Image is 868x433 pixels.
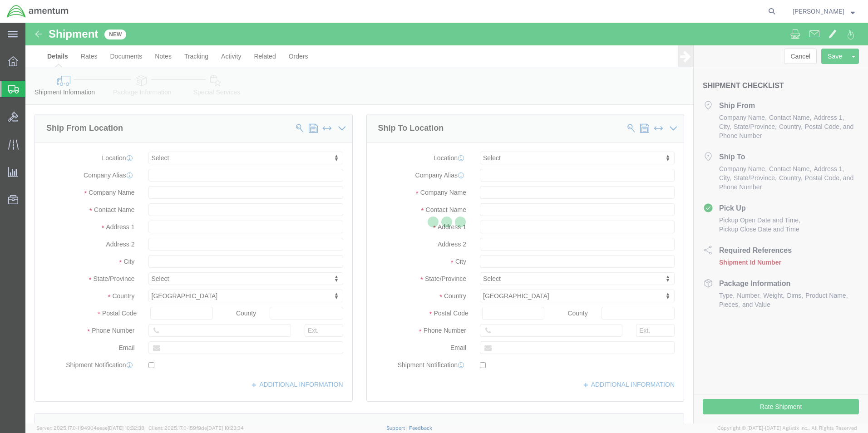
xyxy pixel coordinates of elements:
span: [DATE] 10:23:34 [207,425,244,431]
button: [PERSON_NAME] [792,6,855,17]
a: Support [386,425,409,431]
span: Joel Salinas [793,6,844,16]
span: Client: 2025.17.0-159f9de [148,425,244,431]
span: Server: 2025.17.0-1194904eeae [36,425,144,431]
a: Feedback [409,425,432,431]
span: Copyright © [DATE]-[DATE] Agistix Inc., All Rights Reserved [717,424,857,432]
img: logo [6,5,69,18]
span: [DATE] 10:32:38 [108,425,144,431]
